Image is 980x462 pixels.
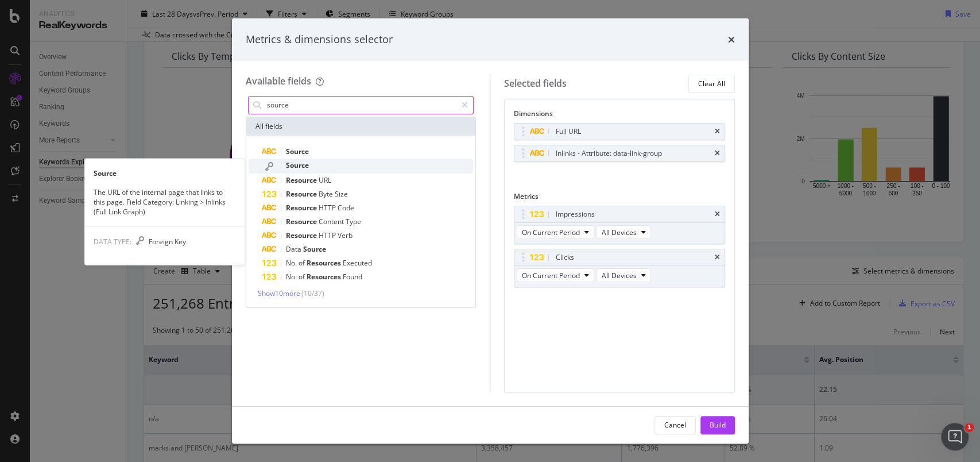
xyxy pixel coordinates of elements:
[286,217,319,226] span: Resource
[522,228,580,237] span: On Current Period
[343,258,372,268] span: Executed
[338,230,353,240] span: Verb
[514,206,725,244] div: ImpressionstimesOn Current PeriodAll Devices
[715,150,720,157] div: times
[556,252,574,263] div: Clicks
[301,288,324,298] span: ( 10 / 37 )
[286,230,319,240] span: Resource
[299,272,307,282] span: of
[343,272,362,282] span: Found
[522,271,580,280] span: On Current Period
[710,420,726,430] div: Build
[556,209,595,220] div: Impressions
[964,423,974,432] span: 1
[338,203,354,213] span: Code
[941,423,969,451] iframe: Intercom live chat
[258,288,300,298] span: Show 10 more
[514,123,725,140] div: Full URLtimes
[556,126,581,137] div: Full URL
[286,244,303,254] span: Data
[319,203,338,213] span: HTTP
[319,189,335,199] span: Byte
[303,244,326,254] span: Source
[602,228,637,237] span: All Devices
[232,18,749,444] div: modal
[286,189,319,199] span: Resource
[84,187,244,217] div: The URL of the internal page that links to this page. Field Category: Linking > Inlinks (Full Lin...
[664,420,686,430] div: Cancel
[596,225,651,239] button: All Devices
[514,109,725,123] div: Dimensions
[286,160,309,170] span: Source
[514,249,725,287] div: ClickstimesOn Current PeriodAll Devices
[514,191,725,206] div: Metrics
[698,79,725,88] div: Clear All
[246,117,476,136] div: All fields
[299,258,307,268] span: of
[514,145,725,162] div: Inlinks - Attribute: data-link-grouptimes
[307,258,343,268] span: Resources
[715,211,720,218] div: times
[602,271,637,280] span: All Devices
[504,77,567,90] div: Selected fields
[654,416,696,434] button: Cancel
[517,268,594,282] button: On Current Period
[596,268,651,282] button: All Devices
[246,32,393,47] div: Metrics & dimensions selector
[84,168,244,178] div: Source
[286,272,299,282] span: No.
[286,175,319,185] span: Resource
[286,258,299,268] span: No.
[286,203,319,213] span: Resource
[700,416,735,434] button: Build
[286,147,309,156] span: Source
[728,32,735,47] div: times
[335,189,348,199] span: Size
[246,75,311,87] div: Available fields
[715,254,720,261] div: times
[266,97,457,114] input: Search by field name
[319,175,331,185] span: URL
[346,217,361,226] span: Type
[517,225,594,239] button: On Current Period
[319,217,346,226] span: Content
[556,148,662,159] div: Inlinks - Attribute: data-link-group
[307,272,343,282] span: Resources
[319,230,338,240] span: HTTP
[688,75,735,93] button: Clear All
[715,128,720,135] div: times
